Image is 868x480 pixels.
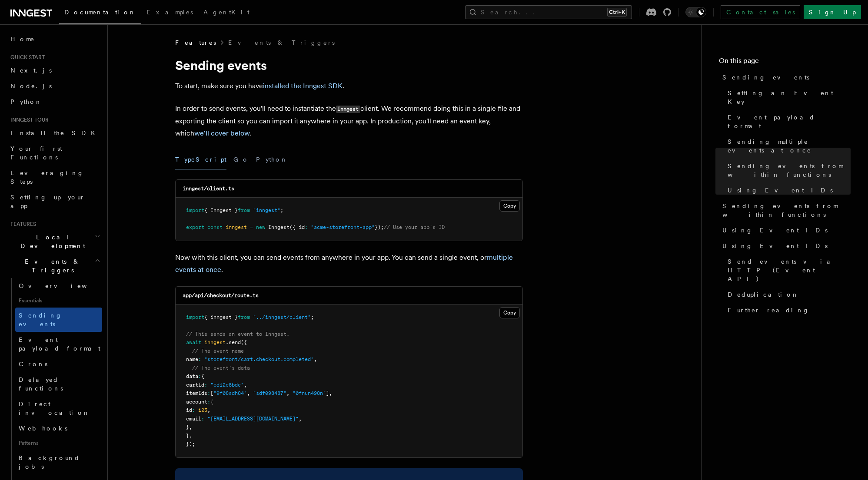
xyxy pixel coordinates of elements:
[175,80,523,92] p: To start, make sure you have .
[314,356,317,362] span: ,
[192,407,195,413] span: :
[7,229,102,254] button: Local Development
[19,336,100,352] span: Event payload format
[7,221,36,228] span: Features
[15,372,102,396] a: Delayed functions
[7,257,95,275] span: Events & Triggers
[722,202,851,219] span: Sending events from within functions
[465,5,632,19] button: Search...Ctrl+K
[189,424,192,430] span: ,
[175,150,226,169] button: TypeScript
[728,162,851,179] span: Sending events from within functions
[194,129,250,137] a: we'll cover below
[263,82,343,90] a: installed the Inngest SDK
[59,3,141,24] a: Documentation
[10,98,42,105] span: Python
[329,390,332,396] span: ,
[7,233,95,250] span: Local Development
[189,433,192,439] span: ,
[256,224,265,230] span: new
[7,116,49,123] span: Inngest tour
[186,331,289,337] span: // This sends an event to Inngest.
[213,390,247,396] span: "9f08sdh84"
[253,390,286,396] span: "sdf098487"
[19,425,67,432] span: Webhooks
[207,407,210,413] span: ,
[10,35,35,43] span: Home
[728,186,833,195] span: Using Event IDs
[198,407,207,413] span: 123
[7,63,102,78] a: Next.js
[198,373,201,379] span: :
[384,224,445,230] span: // Use your app's ID
[15,396,102,420] a: Direct invocation
[10,83,52,89] span: Node.js
[311,314,314,320] span: ;
[204,314,238,320] span: { inngest }
[719,222,851,238] a: Using Event IDs
[192,365,250,371] span: // The event's data
[7,78,102,94] a: Node.js
[186,339,201,345] span: await
[253,314,311,320] span: "../inngest/client"
[238,314,250,320] span: from
[728,137,851,155] span: Sending multiple events at once
[175,57,523,73] h1: Sending events
[728,306,809,314] span: Further reading
[186,373,198,379] span: data
[175,38,216,47] span: Features
[198,356,201,362] span: :
[19,454,80,470] span: Background jobs
[15,436,102,450] span: Patterns
[226,339,241,345] span: .send
[7,189,102,214] a: Setting up your app
[210,399,213,405] span: {
[728,89,851,106] span: Setting an Event Key
[724,302,851,318] a: Further reading
[286,390,289,396] span: ,
[719,56,851,70] h4: On this page
[19,361,47,367] span: Crons
[141,3,198,23] a: Examples
[207,416,299,422] span: "[EMAIL_ADDRESS][DOMAIN_NAME]"
[19,376,63,392] span: Delayed functions
[7,125,102,141] a: Install the SDK
[15,450,102,474] a: Background jobs
[499,307,520,318] button: Copy
[204,382,207,388] span: :
[186,407,192,413] span: id
[186,416,201,422] span: email
[250,224,253,230] span: =
[7,54,45,61] span: Quick start
[19,312,62,328] span: Sending events
[326,390,329,396] span: ]
[186,424,189,430] span: }
[204,207,238,213] span: { Inngest }
[207,390,210,396] span: :
[305,224,308,230] span: :
[10,129,100,136] span: Install the SDK
[19,401,90,416] span: Direct invocation
[15,332,102,356] a: Event payload format
[719,198,851,222] a: Sending events from within functions
[719,238,851,254] a: Using Event IDs
[804,5,861,19] a: Sign Up
[204,356,314,362] span: "storefront/cart.checkout.completed"
[183,185,234,192] code: inngest/client.ts
[201,373,204,379] span: {
[183,292,259,298] code: app/api/checkout/route.ts
[724,134,851,158] a: Sending multiple events at once
[15,420,102,436] a: Webhooks
[299,416,302,422] span: ,
[7,165,102,189] a: Leveraging Steps
[64,9,136,16] span: Documentation
[175,252,523,276] p: Now with this client, you can send events from anywhere in your app. You can send a single event,...
[186,356,198,362] span: name
[722,73,809,82] span: Sending events
[724,254,851,287] a: Send events via HTTP (Event API)
[186,224,204,230] span: export
[10,169,84,185] span: Leveraging Steps
[186,441,195,447] span: });
[15,308,102,332] a: Sending events
[499,200,520,212] button: Copy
